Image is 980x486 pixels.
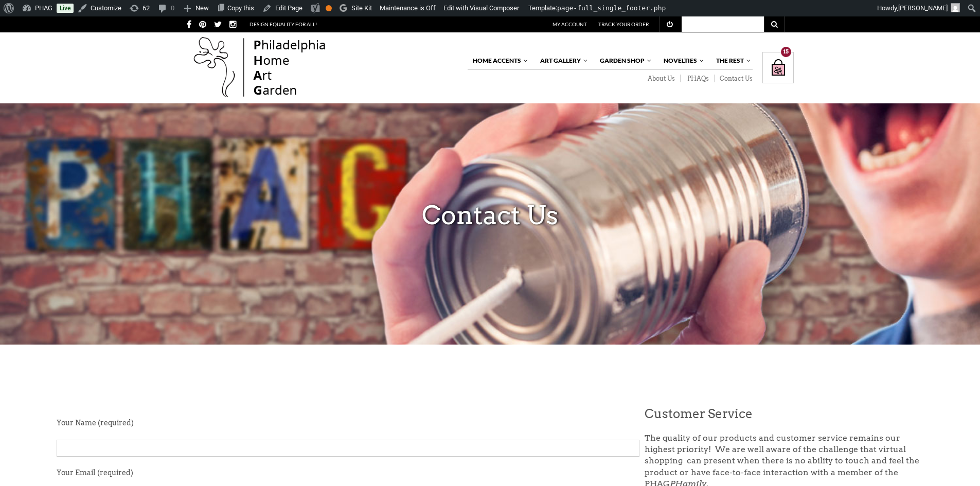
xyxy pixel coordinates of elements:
h3: Contact Us [8,192,972,238]
a: Art Gallery [535,52,589,69]
div: 15 [781,47,791,57]
a: The Rest [711,52,752,69]
a: About Us [641,75,681,83]
a: Garden Shop [595,52,652,69]
span: page-full_single_footer.php [557,4,666,12]
span: [PERSON_NAME] [898,4,948,12]
span: DESIGN EQUALITY for all! [250,16,317,32]
div: OK [326,5,332,11]
a: Home Accents [468,52,529,69]
a: PHAQs [681,75,715,83]
a: My Account [553,21,587,27]
a: Track Your Order [598,21,649,27]
h1: Customer Service [645,406,923,432]
a: Live [57,4,74,13]
p: Your Name (required) [57,417,629,440]
a: Novelties [658,52,705,69]
a: Contact Us [715,75,753,83]
span: Site Kit [351,4,372,12]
